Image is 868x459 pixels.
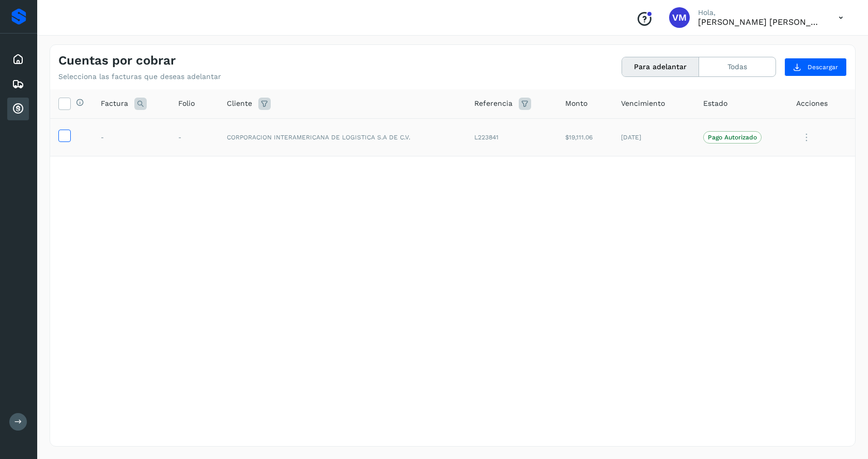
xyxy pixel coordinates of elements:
[784,58,847,76] button: Descargar
[178,98,195,109] span: Folio
[466,118,557,156] td: L223841
[557,118,613,156] td: $19,111.06
[621,98,665,109] span: Vencimiento
[808,62,838,72] span: Descargar
[7,73,29,96] div: Embarques
[101,98,128,109] span: Factura
[92,118,170,156] td: -
[58,53,176,68] h4: Cuentas por cobrar
[622,57,699,76] button: Para adelantar
[796,98,828,109] span: Acciones
[7,48,29,71] div: Inicio
[708,134,757,141] p: Pago Autorizado
[219,118,466,156] td: CORPORACION INTERAMERICANA DE LOGISTICA S.A DE C.V.
[474,98,513,109] span: Referencia
[565,98,587,109] span: Monto
[699,57,776,76] button: Todas
[170,118,219,156] td: -
[698,17,822,27] p: Víctor Manuel Hernández Moreno
[227,98,252,109] span: Cliente
[698,8,822,17] p: Hola,
[703,98,727,109] span: Estado
[58,72,221,81] p: Selecciona las facturas que deseas adelantar
[7,98,29,120] div: Cuentas por cobrar
[613,118,695,156] td: [DATE]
